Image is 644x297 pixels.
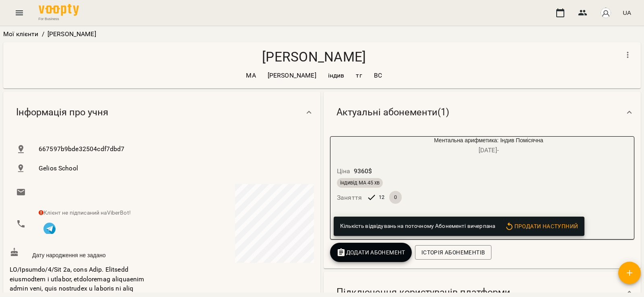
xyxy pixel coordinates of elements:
[369,137,608,156] div: Ментальна арифметика: Індив Помісячна
[3,30,39,38] a: Мої клієнти
[336,106,449,119] span: Актуальні абонементи ( 1 )
[39,16,79,21] span: For Business
[16,106,108,119] span: Інформація про учня
[354,166,372,176] p: 9360 $
[39,164,308,173] span: Gelios School
[330,243,412,262] button: Додати Абонемент
[479,146,499,154] span: [DATE] -
[10,3,29,23] button: Menu
[39,4,79,16] img: Voopty Logo
[39,209,131,216] span: Клієнт не підписаний на ViberBot!
[369,69,387,82] div: ВС
[351,69,367,82] div: тг
[415,245,491,260] button: Історія абонементів
[3,92,320,133] div: Інформація про учня
[502,219,581,234] button: Продати наступний
[623,8,631,17] span: UA
[374,71,382,80] p: ВС
[356,71,362,80] p: тг
[328,71,345,80] p: індив
[330,137,369,156] div: Ментальна арифметика: Індив Помісячна
[389,194,402,201] span: 0
[263,69,321,82] div: [PERSON_NAME]
[323,69,349,82] div: індив
[619,5,634,20] button: UA
[505,221,578,231] span: Продати наступний
[330,137,608,213] button: Ментальна арифметика: Індив Помісячна[DATE]- Ціна9360$індивід МА 45 хвЗаняття120
[246,71,256,80] p: МА
[10,49,618,65] h4: [PERSON_NAME]
[324,92,641,133] div: Актуальні абонементи(1)
[268,71,316,80] p: [PERSON_NAME]
[241,69,260,82] div: МА
[421,248,485,257] span: Історія абонементів
[337,166,351,177] h6: Ціна
[374,194,389,201] span: 12
[337,192,362,203] h6: Заняття
[43,223,56,235] img: Telegram
[47,29,96,39] p: [PERSON_NAME]
[600,7,611,18] img: avatar_s.png
[39,144,308,154] span: 667597b9bde32504cdf7dbd7
[336,248,405,257] span: Додати Абонемент
[340,219,495,234] div: Кількість відвідувань на поточному Абонементі вичерпана
[8,246,162,261] div: Дату народження не задано
[337,179,383,186] span: індивід МА 45 хв
[39,217,60,239] button: Клієнт підписаний на VooptyBot
[42,29,44,39] li: /
[3,29,641,39] nav: breadcrumb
